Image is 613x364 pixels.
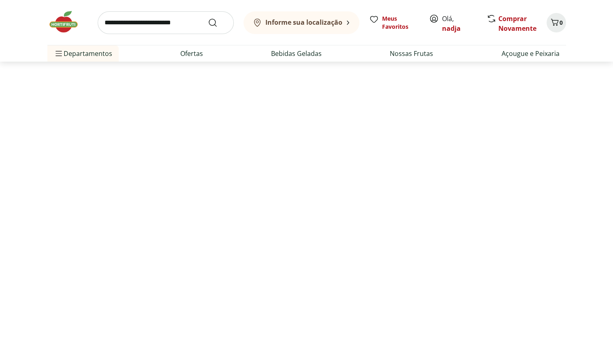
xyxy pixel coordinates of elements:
span: Olá, [442,14,478,33]
img: Hortifruti [47,10,88,34]
span: Meus Favoritos [382,15,419,31]
button: Carrinho [547,13,566,32]
a: Bebidas Geladas [271,49,322,58]
a: Nossas Frutas [390,49,433,58]
span: 0 [560,19,563,26]
button: Submit Search [208,18,227,28]
input: search [98,11,234,34]
button: Informe sua localização [243,11,359,34]
a: Meus Favoritos [369,15,419,31]
a: Açougue e Peixaria [502,49,560,58]
a: Comprar Novamente [498,14,536,33]
span: Departamentos [54,44,112,63]
a: nadja [442,24,461,33]
b: Informe sua localização [265,18,342,27]
button: Menu [54,44,64,63]
a: Ofertas [180,49,203,58]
